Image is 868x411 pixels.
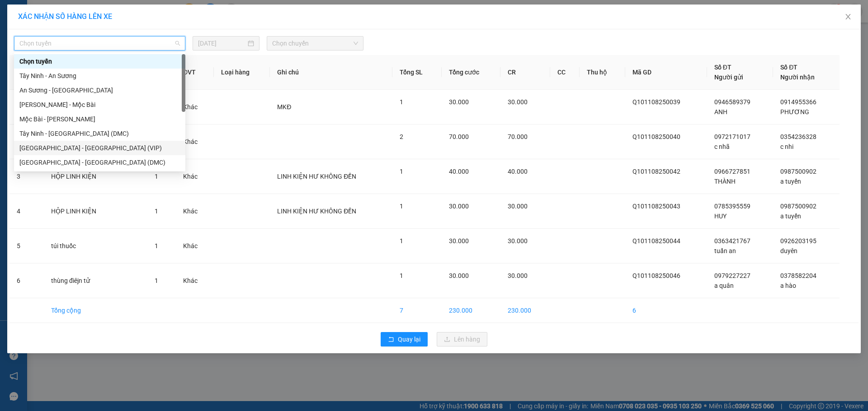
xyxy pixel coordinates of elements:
[714,178,736,185] span: THÀNH
[18,12,112,21] span: XÁC NHẬN SỐ HÀNG LÊN XE
[508,237,528,245] span: 30.000
[176,125,214,159] td: Khác
[714,247,736,254] span: tuấn an
[780,133,816,140] span: 0354236328
[9,194,44,229] td: 4
[714,237,750,245] span: 0363421767
[508,203,528,210] span: 30.000
[714,64,731,71] span: Số ĐT
[176,263,214,298] td: Khác
[625,55,707,90] th: Mã GD
[155,242,158,249] span: 1
[19,143,180,153] div: [GEOGRAPHIC_DATA] - [GEOGRAPHIC_DATA] (VIP)
[632,272,680,279] span: Q101108250046
[780,282,796,289] span: a hào
[14,83,185,97] div: An Sương - Tây Ninh
[508,272,528,279] span: 30.000
[780,203,816,210] span: 0987500902
[14,155,185,170] div: Sài Gòn - Tây Ninh (DMC)
[714,282,734,289] span: a quân
[19,56,180,66] div: Chọn tuyến
[44,229,147,263] td: túi thuốc
[155,173,158,180] span: 1
[19,114,180,124] div: Mộc Bài - [PERSON_NAME]
[500,55,550,90] th: CR
[632,168,680,175] span: Q101108250042
[14,126,185,141] div: Tây Ninh - Sài Gòn (DMC)
[780,212,801,220] span: a tuyến
[400,168,403,175] span: 1
[780,237,816,245] span: 0926203195
[780,178,801,185] span: a tuyến
[449,272,469,279] span: 30.000
[714,168,750,175] span: 0966727851
[398,334,420,344] span: Quay lại
[176,194,214,229] td: Khác
[9,263,44,298] td: 6
[9,90,44,125] td: 1
[19,129,180,139] div: Tây Ninh - [GEOGRAPHIC_DATA] (DMC)
[714,143,730,150] span: c nhã
[400,133,403,140] span: 2
[272,37,358,50] span: Chọn chuyến
[400,203,403,210] span: 1
[176,55,214,90] th: ĐVT
[508,98,528,106] span: 30.000
[392,298,442,323] td: 7
[19,37,180,50] span: Chọn tuyến
[14,112,185,126] div: Mộc Bài - Hồ Chí Minh
[449,98,469,106] span: 30.000
[780,143,793,150] span: c nhi
[437,332,487,346] button: uploadLên hàng
[835,5,861,30] button: Close
[19,100,180,110] div: [PERSON_NAME] - Mộc Bài
[714,133,750,140] span: 0972171017
[155,277,158,284] span: 1
[780,247,797,254] span: duyên
[508,133,528,140] span: 70.000
[155,208,158,215] span: 1
[277,173,356,180] span: LINH KIỆN HƯ KHÔNG ĐỀN
[780,74,815,81] span: Người nhận
[270,55,392,90] th: Ghi chú
[19,85,180,95] div: An Sương - [GEOGRAPHIC_DATA]
[632,203,680,210] span: Q101108250043
[632,237,680,245] span: Q101108250044
[14,69,185,83] div: Tây Ninh - An Sương
[780,108,809,115] span: PHƯƠNG
[780,272,816,279] span: 0378582204
[277,208,356,215] span: LINH KIỆN HƯ KHÔNG ĐỀN
[19,157,180,167] div: [GEOGRAPHIC_DATA] - [GEOGRAPHIC_DATA] (DMC)
[392,55,442,90] th: Tổng SL
[550,55,580,90] th: CC
[19,71,180,81] div: Tây Ninh - An Sương
[14,54,185,69] div: Chọn tuyến
[9,55,44,90] th: STT
[714,98,750,106] span: 0946589379
[780,168,816,175] span: 0987500902
[780,98,816,106] span: 0914955366
[176,90,214,125] td: Khác
[442,298,500,323] td: 230.000
[632,133,680,140] span: Q101108250040
[625,298,707,323] td: 6
[44,159,147,194] td: HỘP LINH KIỆN
[714,74,743,81] span: Người gửi
[714,272,750,279] span: 0979227227
[277,103,291,111] span: MKĐ
[449,203,469,210] span: 30.000
[449,133,469,140] span: 70.000
[714,108,727,115] span: ANH
[14,97,185,112] div: Hồ Chí Minh - Mộc Bài
[176,229,214,263] td: Khác
[500,298,550,323] td: 230.000
[388,336,394,343] span: rollback
[198,38,246,48] input: 11/08/2025
[9,229,44,263] td: 5
[9,125,44,159] td: 2
[508,168,528,175] span: 40.000
[449,237,469,245] span: 30.000
[632,98,680,106] span: Q101108250039
[14,141,185,155] div: Sài Gòn - Tây Ninh (VIP)
[44,298,147,323] td: Tổng cộng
